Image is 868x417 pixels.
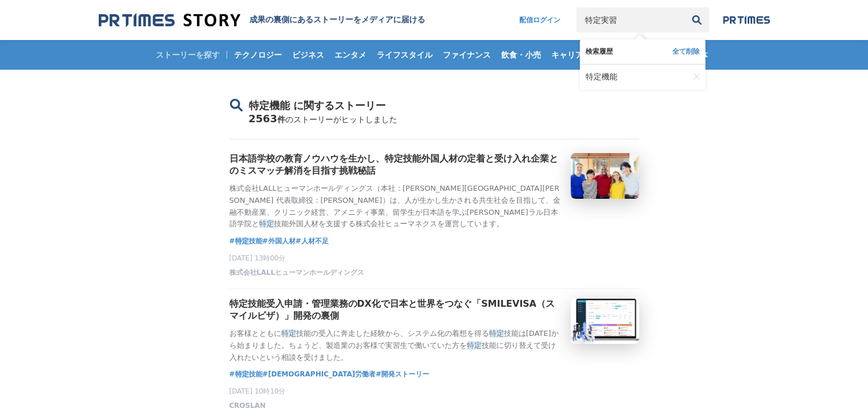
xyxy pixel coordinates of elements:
[467,341,482,350] em: 特定
[229,404,266,412] a: CROSLAN
[235,237,249,245] em: 特定
[438,40,495,70] a: ファイナンス
[229,298,562,322] h3: 特定技能受入申請・管理業務のDX化で日本と世界をつなぐ「SMILEVISA（スマイルビザ）」開発の裏側
[288,50,329,60] span: ビジネス
[229,401,266,411] span: CROSLAN
[586,47,613,57] span: 検索履歴
[330,40,371,70] a: エンタメ
[285,115,397,124] span: のストーリーがヒットしました
[372,40,437,70] a: ライフスタイル
[288,40,329,70] a: ビジネス
[249,15,425,25] h1: 成果の裏側にあるストーリーをメディアに届ける
[229,328,562,363] p: お客様とともに 技能の受入に奔走した経験から、システム化の着想を得る 技能は[DATE]から始まりました。ちょうど、製造業のお客様で実習生で働いていた方を 技能に切り替えて受け入れたいという相談...
[229,183,562,230] p: 株式会社LALLヒューマンホールディングス（本社：[PERSON_NAME][GEOGRAPHIC_DATA][PERSON_NAME] 代表取締役：[PERSON_NAME]）は、人が生かし生...
[376,368,429,380] a: #開発ストーリー
[296,235,329,247] a: #人材不足
[547,40,612,70] a: キャリア・教育
[586,65,689,90] a: 特定機能
[263,235,296,247] a: #外国人材
[684,7,709,33] button: 検索
[235,370,249,378] em: 特定
[229,235,263,247] a: #特定技能
[229,235,263,247] span: # 技能
[229,368,263,380] span: # 技能
[229,368,263,380] a: #特定技能
[281,329,296,338] em: 特定
[672,47,700,57] button: 全て削除
[229,254,639,263] p: [DATE] 13時00分
[229,153,639,230] a: 日本語学校の教育ノウハウを生かし、特定技能外国人材の定着と受け入れ企業とのミスマッチ解消を目指す挑戦秘話株式会社LALLヒューマンホールディングス（本社：[PERSON_NAME][GEOGRA...
[372,50,437,60] span: ライフスタイル
[229,50,286,60] span: テクノロジー
[496,40,546,70] a: 飲食・小売
[229,387,639,396] p: [DATE] 10時10分
[723,15,770,25] img: prtimes
[508,7,572,33] a: 配信ログイン
[496,50,546,60] span: 飲食・小売
[259,219,274,228] em: 特定
[547,50,612,60] span: キャリア・教育
[576,7,684,33] input: キーワードで検索
[99,13,240,28] img: 成果の裏側にあるストーリーをメディアに届ける
[99,13,425,28] a: 成果の裏側にあるストーリーをメディアに届ける 成果の裏側にあるストーリーをメディアに届ける
[229,153,562,177] h3: 日本語学校の教育ノウハウを生かし、特定技能外国人材の定着と受け入れ企業とのミスマッチ解消を目指す挑戦秘話
[229,271,364,279] a: 株式会社LALLヒューマンホールディングス
[586,72,617,82] span: 特定機能
[229,113,639,139] div: 2563
[229,40,286,70] a: テクノロジー
[330,50,371,60] span: エンタメ
[229,268,364,278] span: 株式会社LALLヒューマンホールディングス
[249,99,386,111] span: 特定機能 に関するストーリー
[277,115,285,124] span: 件
[438,50,495,60] span: ファイナンス
[263,368,376,380] a: #[DEMOGRAPHIC_DATA]労働者
[229,298,639,363] a: 特定技能受入申請・管理業務のDX化で日本と世界をつなぐ「SMILEVISA（スマイルビザ）」開発の裏側お客様とともに特定技能の受入に奔走した経験から、システム化の着想を得る特定技能は[DATE]...
[489,329,504,338] em: 特定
